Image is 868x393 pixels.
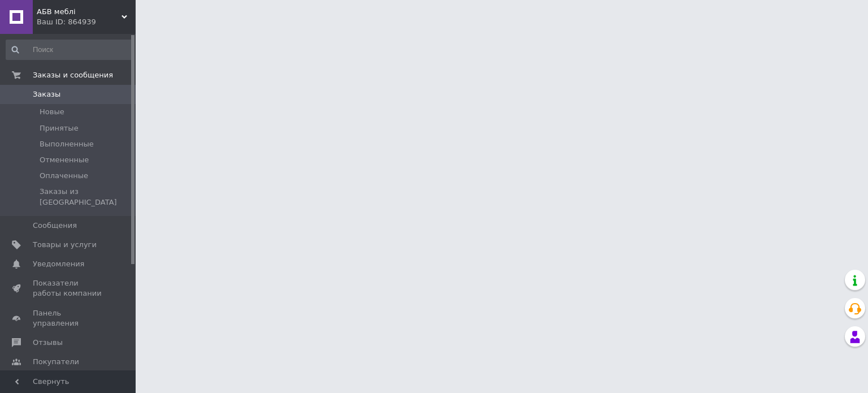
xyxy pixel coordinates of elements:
span: Покупатели [33,357,79,367]
span: Заказы [33,89,60,100]
span: Выполненные [40,139,94,149]
span: Оплаченные [40,171,88,181]
span: Отмененные [40,155,89,165]
span: Отзывы [33,338,63,348]
span: Показатели работы компании [33,278,105,299]
input: Поиск [6,40,133,60]
span: АБВ меблі [37,7,121,17]
span: Товары и услуги [33,240,97,250]
span: Сообщения [33,221,77,231]
span: Заказы и сообщения [33,70,113,80]
span: Панель управления [33,308,105,329]
span: Новые [40,107,64,117]
div: Ваш ID: 864939 [37,17,136,27]
span: Принятые [40,123,79,133]
span: Уведомления [33,259,84,269]
span: Заказы из [GEOGRAPHIC_DATA] [40,187,132,207]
